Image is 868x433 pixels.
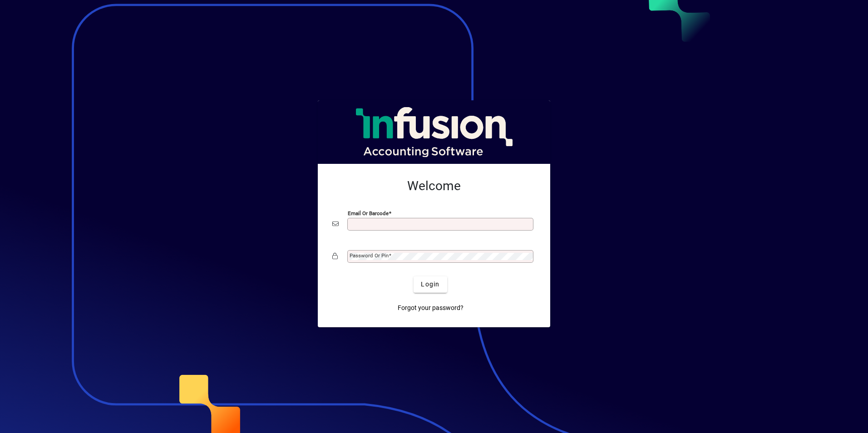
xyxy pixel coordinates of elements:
span: Forgot your password? [398,303,464,313]
span: Login [421,280,439,289]
mat-label: Email or Barcode [348,210,389,216]
a: Forgot your password? [394,300,467,316]
button: Login [414,276,447,293]
h2: Welcome [332,178,536,194]
mat-label: Password or Pin [350,252,389,259]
